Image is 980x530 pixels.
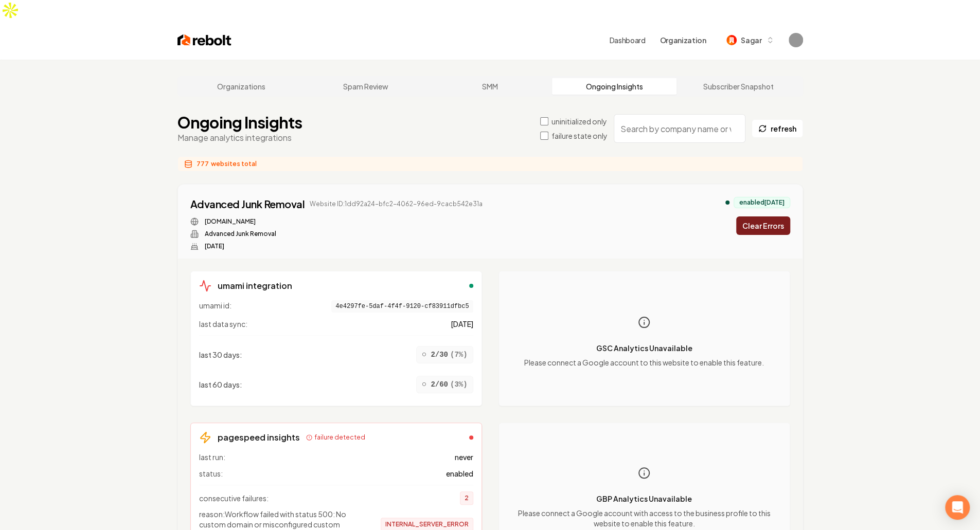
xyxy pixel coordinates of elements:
[177,113,302,132] h1: Ongoing Insights
[614,114,745,143] input: Search by company name or website ID
[199,452,225,462] span: last run:
[205,217,256,226] a: [DOMAIN_NAME]
[736,216,790,235] button: Clear Errors
[416,346,473,363] div: 2/30
[422,349,427,361] span: ○
[190,217,483,226] div: Website
[180,78,304,95] a: Organizations
[177,132,302,144] p: Manage analytics integrations
[551,116,607,126] label: uninitialized only
[610,35,646,45] a: Dashboard
[197,160,209,168] span: 777
[507,508,781,528] p: Please connect a Google account with access to the business profile to this website to enable thi...
[304,78,428,95] a: Spam Review
[725,200,729,205] div: analytics enabled
[789,33,803,47] button: Open user button
[789,33,803,47] img: Sagar Soni
[945,495,970,520] div: Open Intercom Messenger
[507,494,781,504] p: GBP Analytics Unavailable
[469,435,473,440] div: failed
[218,280,292,292] h3: umami integration
[653,31,712,49] button: Organization
[450,350,468,360] span: ( 7 %)
[741,35,761,46] span: Sagar
[524,343,764,353] p: GSC Analytics Unavailable
[331,300,473,313] span: 4e4297fe-5daf-4f4f-9120-cf83911dfbc5
[551,131,608,141] label: failure state only
[524,357,764,368] p: Please connect a Google account to this website to enable this feature.
[460,491,473,505] span: 2
[752,119,803,138] button: refresh
[469,284,473,288] div: enabled
[218,431,300,444] h3: pagespeed insights
[422,378,427,391] span: ○
[199,350,242,360] span: last 30 days :
[450,379,468,390] span: ( 3 %)
[314,433,365,442] span: failure detected
[446,468,473,479] span: enabled
[726,35,737,45] img: Sagar
[199,468,223,479] span: status:
[199,493,269,503] span: consecutive failures:
[310,200,483,208] span: Website ID: 1dd92a24-bfc2-4062-96ed-9cacb542e31a
[177,33,231,47] img: Rebolt Logo
[734,197,790,208] div: enabled [DATE]
[199,319,247,329] span: last data sync:
[199,379,242,390] span: last 60 days :
[455,452,473,462] span: never
[451,319,473,329] span: [DATE]
[428,78,553,95] a: SMM
[199,300,231,313] span: umami id:
[190,197,305,211] a: Advanced Junk Removal
[211,160,257,168] span: websites total
[676,78,801,95] a: Subscriber Snapshot
[416,376,473,393] div: 2/60
[552,78,676,95] a: Ongoing Insights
